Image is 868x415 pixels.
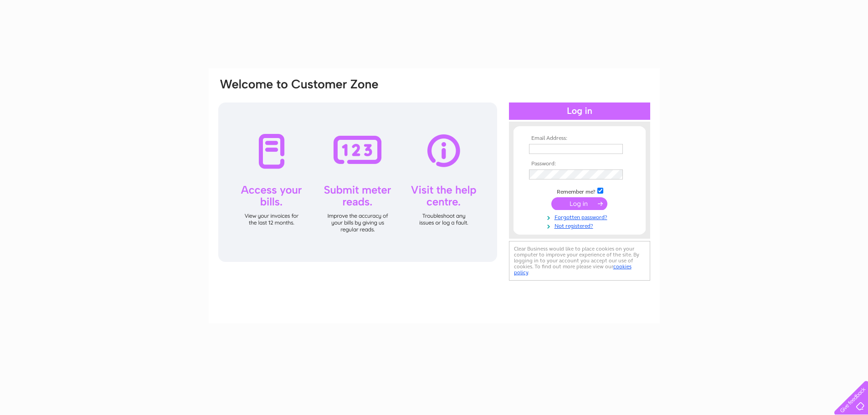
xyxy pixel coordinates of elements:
td: Remember me? [527,186,632,195]
div: Clear Business would like to place cookies on your computer to improve your experience of the sit... [509,241,650,281]
a: Forgotten password? [529,212,632,221]
input: Submit [551,197,607,210]
th: Password: [527,161,632,167]
a: cookies policy [514,263,632,276]
a: Not registered? [529,221,632,230]
th: Email Address: [527,135,632,142]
